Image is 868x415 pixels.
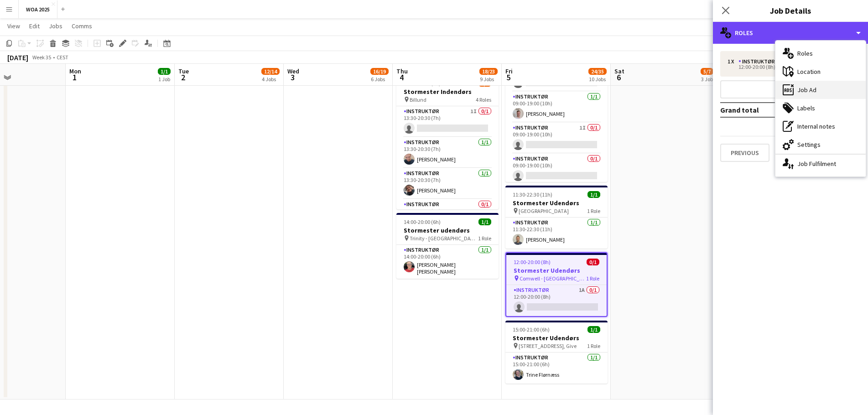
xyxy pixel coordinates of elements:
span: 4 [395,72,408,83]
h3: Stormester Udendørs [506,266,607,275]
span: 1 [68,72,81,83]
span: Tue [178,67,189,75]
span: 2 [177,72,189,83]
span: View [7,22,20,30]
span: Trinity - [GEOGRAPHIC_DATA] [410,235,478,242]
div: Roles [713,22,868,44]
span: 1/1 [478,218,491,225]
div: 1 Job [158,76,170,83]
app-job-card: 15:00-21:00 (6h)1/1Stormester Udendørs [STREET_ADDRESS], Give1 RoleInstruktør1/115:00-21:00 (6h)T... [505,321,608,384]
span: 1 Role [586,275,599,282]
span: Comwell - [GEOGRAPHIC_DATA] [520,275,586,282]
span: Comms [72,22,92,30]
a: Jobs [45,20,66,32]
h3: Stormester udendørs [396,226,499,234]
span: 5 [504,72,513,83]
app-job-card: 13:30-20:30 (7h)2/4Stormester Indendørs Billund4 RolesInstruktør1I0/113:30-20:30 (7h) Instruktør1... [396,74,499,209]
span: 0/1 [587,259,599,265]
button: Previous [720,144,769,162]
app-card-role: Instruktør1/111:30-22:30 (11h)[PERSON_NAME] [505,218,608,249]
div: Job Fulfilment [775,155,866,173]
h3: Job Details [713,5,868,16]
h3: Stormester Indendørs [396,88,499,96]
div: Location [775,62,866,81]
div: 9 Jobs [480,76,497,83]
span: Billund [410,96,426,103]
div: Settings [775,135,866,154]
app-card-role: Instruktør1/113:30-20:30 (7h)[PERSON_NAME] [396,168,499,199]
span: Edit [29,22,40,30]
button: Add role [720,80,861,99]
span: Jobs [49,22,62,30]
div: 3 Jobs [701,76,715,83]
span: 1/1 [587,326,600,333]
app-job-card: 12:00-20:00 (8h)0/1Stormester Udendørs Comwell - [GEOGRAPHIC_DATA]1 RoleInstruktør1A0/112:00-20:0... [505,252,608,317]
div: Labels [775,99,866,117]
app-job-card: 14:00-20:00 (6h)1/1Stormester udendørs Trinity - [GEOGRAPHIC_DATA]1 RoleInstruktør1/114:00-20:00 ... [396,213,499,279]
span: 14:00-20:00 (6h) [404,218,441,225]
span: 1 Role [478,235,491,242]
div: Internal notes [775,117,866,135]
span: Mon [69,67,81,75]
td: Grand total [720,103,807,117]
span: [STREET_ADDRESS], Give [519,342,577,349]
span: 11:30-22:30 (11h) [513,191,552,198]
span: 15:00-21:00 (6h) [513,326,550,333]
app-card-role: Instruktør1A0/112:00-20:00 (8h) [506,285,607,316]
app-card-role: Instruktør1I0/109:00-19:00 (10h) [505,123,608,154]
span: 16/19 [370,68,389,75]
span: 24/35 [588,68,607,75]
h3: Stormester Udendørs [505,334,608,342]
a: Edit [26,20,43,32]
div: 4 Jobs [262,76,279,83]
app-job-card: 09:00-19:00 (10h)2/6Stormester Udendørs Comwell Køge6 Roles[PERSON_NAME] [PERSON_NAME]Instruktør2... [505,47,608,182]
span: 5/7 [701,68,713,75]
span: 1/1 [158,68,171,75]
app-card-role: Instruktør1I0/113:30-20:30 (7h) [396,106,499,137]
app-job-card: 11:30-22:30 (11h)1/1Stormester Udendørs [GEOGRAPHIC_DATA]1 RoleInstruktør1/111:30-22:30 (11h)[PER... [505,186,608,249]
a: Comms [68,20,96,32]
app-card-role: Instruktør1/114:00-20:00 (6h)[PERSON_NAME] [PERSON_NAME] [396,245,499,279]
span: Week 35 [30,54,53,61]
app-card-role: Instruktør1/115:00-21:00 (6h)Trine Flørnæss [505,353,608,384]
button: WOA 2025 [19,0,57,18]
div: Instruktør [738,58,779,65]
span: 6 [613,72,624,83]
span: 1/1 [587,191,600,198]
app-card-role: Instruktør1/109:00-19:00 (10h)[PERSON_NAME] [505,92,608,123]
div: 12:00-20:00 (8h) [728,65,844,69]
span: Fri [505,67,513,75]
div: 10 Jobs [589,76,606,83]
span: Wed [287,67,299,75]
div: CEST [57,54,68,61]
div: 1 x [728,58,738,65]
span: 18/23 [479,68,498,75]
div: Roles [775,44,866,62]
span: Sat [614,67,624,75]
app-card-role: Instruktør1/113:30-20:30 (7h)[PERSON_NAME] [396,137,499,168]
app-card-role: Instruktør0/109:00-19:00 (10h) [505,154,608,185]
span: 12/14 [261,68,280,75]
app-card-role: Instruktør0/113:30-20:30 (7h) [396,199,499,230]
span: 12:00-20:00 (8h) [514,259,551,265]
span: 1 Role [587,342,600,349]
a: View [4,20,24,32]
div: Job Ad [775,81,866,99]
span: 1 Role [587,207,600,214]
span: 3 [286,72,299,83]
span: 4 Roles [476,96,491,103]
h3: Stormester Udendørs [505,199,608,207]
span: [GEOGRAPHIC_DATA] [519,207,569,214]
span: Thu [396,67,408,75]
div: 6 Jobs [371,76,388,83]
div: [DATE] [7,53,28,62]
